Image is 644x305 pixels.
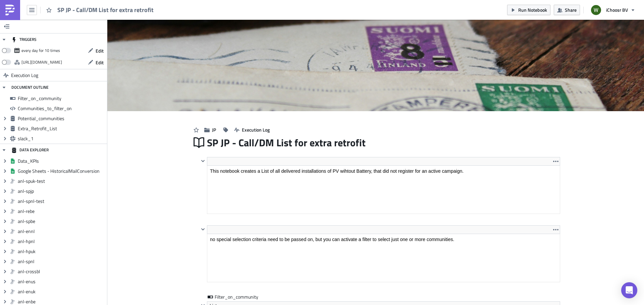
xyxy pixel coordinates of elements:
body: Rich Text Area. Press ALT-0 for help. [3,3,336,49]
span: Data_KPIs [18,158,105,164]
div: every day for 10 times [21,46,60,56]
body: Rich Text Area. Press ALT-0 for help. [3,5,350,12]
div: TRIGGERS [11,33,37,46]
div: DATA EXPLORER [11,144,49,156]
span: anl-spnl [18,258,105,264]
iframe: Rich Text Area [207,234,560,282]
img: Avatar [590,4,602,16]
button: JP [201,125,219,135]
img: PushMetrics [5,5,15,15]
span: anl-enbe [18,299,105,305]
span: Edit [96,59,104,66]
span: Filter_on_community [215,294,259,300]
body: Rich Text Area. Press ALT-0 for help. [3,3,350,8]
p: it is filtered to exclude test-registrations (@ichoosr, name like テスト) [3,32,336,49]
button: Edit [85,46,107,56]
h3: Run a SQL Query against your Database [3,5,350,12]
button: Edit [85,57,107,68]
span: anl-crossbl [18,269,105,275]
span: Google Sheets - HistoricalMailConversion [18,168,105,174]
span: Execution Log [242,126,270,133]
span: anl-rebe [18,208,105,214]
span: Communities_to_filter_on [18,105,105,111]
span: anl-enus [18,279,105,285]
span: anl-spjp [18,188,105,194]
span: anl-spbe [18,218,105,224]
p: please find here the list to send a DM for cross-product sales of Battery to Solarpanel customers [3,17,336,23]
span: Share [565,6,577,13]
span: anl-spnl-test [18,198,105,204]
div: Open Intercom Messenger [621,282,637,298]
span: JP [212,126,216,133]
span: SP JP - Call/DM List for extra retrofit [57,6,154,14]
div: DOCUMENT OUTLINE [11,81,49,93]
div: https://pushmetrics.io/api/v1/report/wVozbVboA1/webhook?token=5e72fcf855f14f6fb610cd6bfdc27c29 [21,57,62,67]
span: anl-spuk-test [18,178,105,184]
h3: Send the result to the data-exports slack channel [3,5,350,12]
iframe: Rich Text Area [207,166,560,214]
span: anl-hpuk [18,248,105,254]
p: Put below as a comma-separated list the communities you want to filter on. If you don't want to f... [3,3,350,8]
span: SP JP - Call/DM List for extra retrofit [207,136,366,149]
span: Execution Log [11,69,38,81]
span: anl-hpnl [18,238,105,244]
button: Hide content [199,157,207,165]
span: Filter_on_community [18,95,105,101]
span: iChoosr BV [606,6,628,13]
span: Potential_communities [18,116,105,122]
span: Edit [96,47,104,54]
span: Extra_Retrofit_List [18,126,105,132]
button: Run Notebook [507,5,550,15]
button: Execution Log [231,125,273,135]
img: Cover Image [107,20,644,111]
span: anl-enuk [18,289,105,295]
button: Hide content [199,225,207,233]
span: Run Notebook [518,6,547,13]
p: List to check correct Community Names. CLick the blue ▶ button to refresh. The number is amount o... [3,3,350,8]
span: slack_1 [18,136,105,142]
button: Share [554,5,580,15]
p: Hi there, [3,3,336,8]
button: iChoosr BV [587,3,639,17]
span: anl-ennl [18,228,105,234]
